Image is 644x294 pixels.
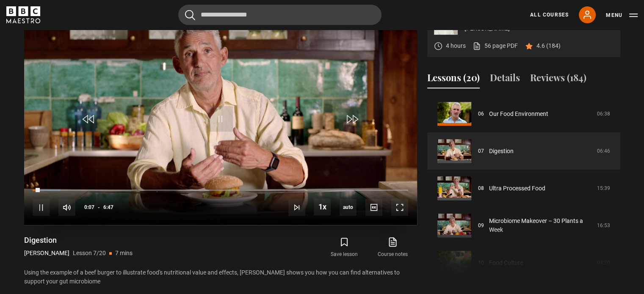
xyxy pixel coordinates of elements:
[84,200,94,215] span: 0:07
[365,199,382,216] button: Captions
[606,11,638,19] button: Toggle navigation
[288,199,305,216] button: Next Lesson
[24,249,69,258] p: [PERSON_NAME]
[530,11,569,19] a: All Courses
[58,199,75,216] button: Mute
[536,41,561,50] p: 4.6 (184)
[490,71,520,88] button: Details
[446,41,466,50] p: 4 hours
[24,268,417,286] p: Using the example of a beef burger to illustrate food's nutritional value and effects, [PERSON_NA...
[489,184,545,193] a: Ultra Processed Food
[33,190,408,191] div: Progress Bar
[185,10,195,20] button: Submit the search query
[340,199,357,216] div: Current quality: 720p
[98,204,100,210] span: -
[320,235,368,260] button: Save lesson
[6,6,40,23] svg: BBC Maestro
[530,71,586,88] button: Reviews (184)
[391,199,408,216] button: Fullscreen
[24,235,133,245] h1: Digestion
[489,110,548,118] a: Our Food Environment
[473,41,518,50] a: 56 page PDF
[103,200,113,215] span: 6:47
[368,235,417,260] a: Course notes
[24,4,417,225] video-js: Video Player
[489,147,514,156] a: Digestion
[73,249,106,258] p: Lesson 7/20
[340,199,357,216] span: auto
[489,217,592,234] a: Microbiome Makeover – 30 Plants a Week
[427,71,480,88] button: Lessons (20)
[178,5,381,25] input: Search
[314,198,331,215] button: Playback Rate
[115,249,133,258] p: 7 mins
[33,199,50,216] button: Pause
